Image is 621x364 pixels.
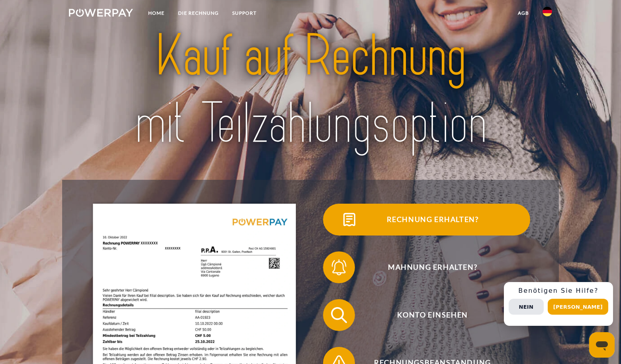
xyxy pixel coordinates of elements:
[323,204,530,236] button: Rechnung erhalten?
[69,9,133,17] img: logo-powerpay-white.svg
[335,251,530,283] span: Mahnung erhalten?
[339,210,359,230] img: qb_bill.svg
[511,6,536,20] a: agb
[225,6,263,20] a: SUPPORT
[335,299,530,331] span: Konto einsehen
[543,7,552,16] img: de
[171,6,225,20] a: DIE RECHNUNG
[548,299,608,315] button: [PERSON_NAME]
[323,299,530,331] button: Konto einsehen
[504,282,613,326] div: Schnellhilfe
[509,299,544,315] button: Nein
[323,251,530,283] button: Mahnung erhalten?
[329,257,349,277] img: qb_bell.svg
[335,204,530,236] span: Rechnung erhalten?
[141,6,171,20] a: Home
[589,332,615,358] iframe: Schaltfläche zum Öffnen des Messaging-Fensters
[329,305,349,325] img: qb_search.svg
[509,287,608,295] h3: Benötigen Sie Hilfe?
[93,19,529,161] img: title-powerpay_de.svg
